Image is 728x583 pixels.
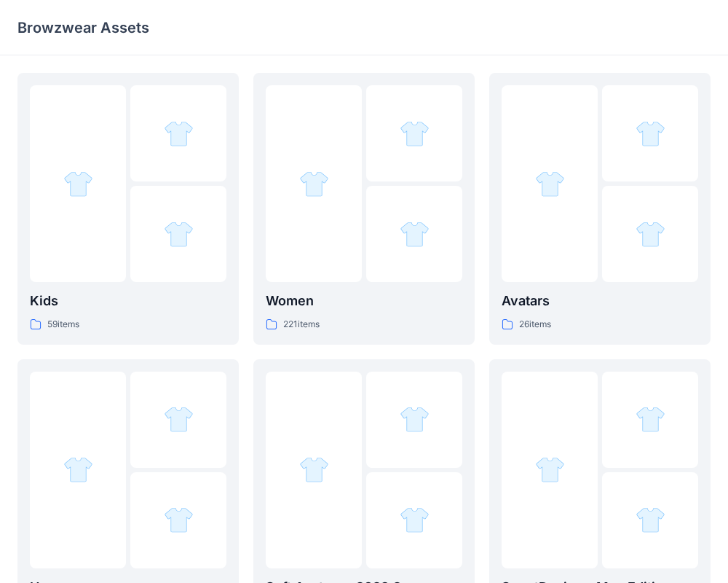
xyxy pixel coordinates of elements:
[283,317,320,332] p: 221 items
[502,291,698,311] p: Avatars
[489,73,711,345] a: folder 1folder 2folder 3Avatars26items
[400,119,430,149] img: folder 2
[400,219,430,249] img: folder 3
[636,404,665,434] img: folder 2
[535,455,565,485] img: folder 1
[17,17,149,38] p: Browzwear Assets
[299,169,329,199] img: folder 1
[30,291,226,311] p: Kids
[164,219,194,249] img: folder 3
[253,73,475,345] a: folder 1folder 2folder 3Women221items
[164,505,194,535] img: folder 3
[47,317,79,332] p: 59 items
[63,455,93,485] img: folder 1
[266,291,462,311] p: Women
[63,169,93,199] img: folder 1
[636,119,665,149] img: folder 2
[17,73,239,345] a: folder 1folder 2folder 3Kids59items
[636,505,665,535] img: folder 3
[164,119,194,149] img: folder 2
[299,455,329,485] img: folder 1
[636,219,665,249] img: folder 3
[164,404,194,434] img: folder 2
[519,317,551,332] p: 26 items
[400,505,430,535] img: folder 3
[535,169,565,199] img: folder 1
[400,404,430,434] img: folder 2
